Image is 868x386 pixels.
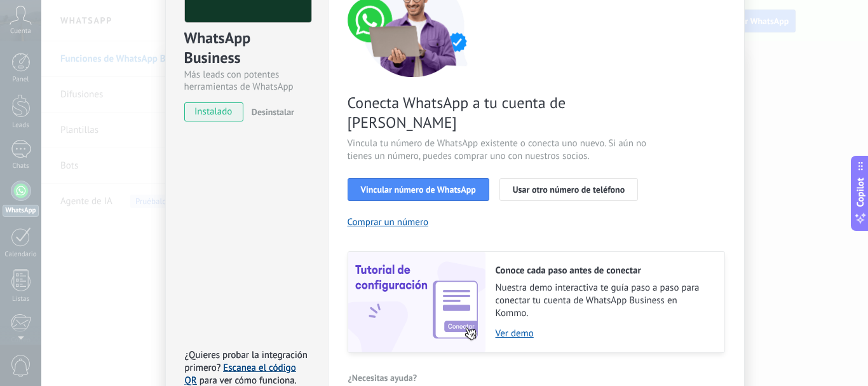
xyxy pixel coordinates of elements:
[361,185,476,194] span: Vincular número de WhatsApp
[184,69,309,93] div: Más leads con potentes herramientas de WhatsApp
[348,93,650,132] span: Conecta WhatsApp a tu cuenta de [PERSON_NAME]
[496,265,712,277] h2: Conoce cada paso antes de conectar
[185,102,243,121] span: instalado
[496,282,712,320] span: Nuestra demo interactiva te guía paso a paso para conectar tu cuenta de WhatsApp Business en Kommo.
[348,216,429,228] button: Comprar un número
[185,349,308,374] span: ¿Quieres probar la integración primero?
[247,102,294,121] button: Desinstalar
[348,137,650,163] span: Vincula tu número de WhatsApp existente o conecta uno nuevo. Si aún no tienes un número, puedes c...
[496,327,712,340] a: Ver demo
[348,178,489,201] button: Vincular número de WhatsApp
[854,177,867,207] span: Copilot
[513,185,625,194] span: Usar otro número de teléfono
[499,178,638,201] button: Usar otro número de teléfono
[348,373,417,382] span: ¿Necesitas ayuda?
[184,28,309,69] div: WhatsApp Business
[252,106,294,118] span: Desinstalar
